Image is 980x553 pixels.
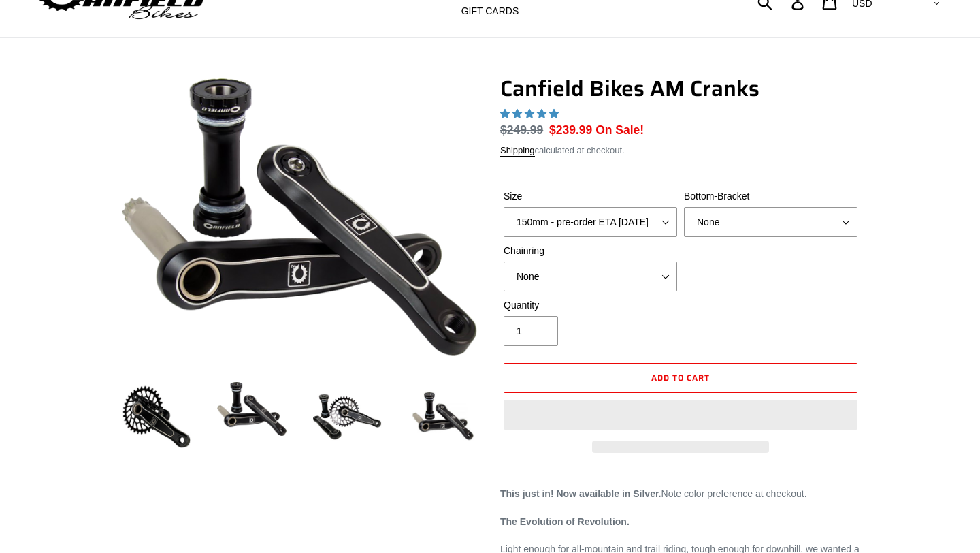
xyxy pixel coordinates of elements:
[504,363,857,393] button: Add to cart
[500,76,861,101] h1: Canfield Bikes AM Cranks
[500,123,543,137] s: $249.99
[214,379,289,439] img: Load image into Gallery viewer, Canfield Cranks
[405,379,480,454] img: Load image into Gallery viewer, CANFIELD-AM_DH-CRANKS
[500,516,630,527] strong: The Evolution of Revolution.
[500,145,535,157] a: Shipping
[455,2,526,20] a: GIFT CARDS
[500,144,861,157] div: calculated at checkout.
[500,488,661,499] strong: This just in! Now available in Silver.
[684,189,857,204] label: Bottom-Bracket
[500,487,861,501] p: Note color preference at checkout.
[595,121,644,139] span: On Sale!
[310,379,385,454] img: Load image into Gallery viewer, Canfield Bikes AM Cranks
[504,244,677,258] label: Chainring
[461,5,519,17] span: GIFT CARDS
[500,108,561,119] span: 4.97 stars
[651,371,710,384] span: Add to cart
[504,298,677,313] label: Quantity
[504,189,677,204] label: Size
[549,123,592,137] span: $239.99
[119,379,194,454] img: Load image into Gallery viewer, Canfield Bikes AM Cranks
[122,78,477,355] img: Canfield Cranks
